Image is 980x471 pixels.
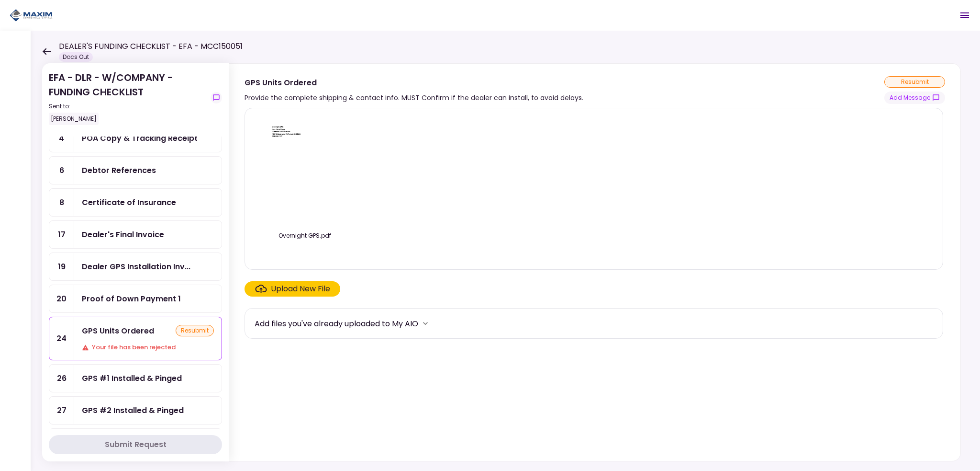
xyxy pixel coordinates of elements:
[49,157,74,184] div: 6
[49,364,222,392] a: 26GPS #1 Installed & Pinged
[49,317,74,360] div: 24
[49,253,222,281] a: 19Dealer GPS Installation Invoice
[82,343,214,352] div: Your file has been rejected
[49,317,222,360] a: 24GPS Units OrderedresubmitYour file has been rejected
[211,92,222,103] button: show-messages
[82,164,156,176] div: Debtor References
[82,132,198,144] div: POA Copy & Tracking Receipt
[953,4,976,27] button: Open menu
[49,124,222,152] a: 4POA Copy & Tracking Receipt
[49,221,74,248] div: 17
[255,231,355,240] div: Overnight GPS.pdf
[49,70,207,125] div: EFA - DLR - W/COMPANY - FUNDING CHECKLIST
[82,372,182,384] div: GPS #1 Installed & Pinged
[49,428,222,457] a: 30Copy of Dealer's Warranty
[10,8,53,23] img: Partner icon
[82,293,181,305] div: Proof of Down Payment 1
[884,92,945,104] button: show-messages
[82,261,190,273] div: Dealer GPS Installation Invoice
[176,325,214,336] div: resubmit
[245,77,583,89] div: GPS Units Ordered
[884,76,945,88] div: resubmit
[105,439,167,450] div: Submit Request
[49,220,222,249] a: 17Dealer's Final Invoice
[59,41,243,52] h1: DEALER'S FUNDING CHECKLIST - EFA - MCC150051
[59,52,93,62] div: Docs Out
[49,189,74,216] div: 8
[49,429,74,456] div: 30
[82,196,176,208] div: Certificate of Insurance
[49,188,222,217] a: 8Certificate of Insurance
[49,113,99,125] div: [PERSON_NAME]
[49,285,222,313] a: 20Proof of Down Payment 1
[82,229,164,241] div: Dealer's Final Invoice
[255,318,418,330] div: Add files you've already uploaded to My AIO
[49,125,74,152] div: 4
[49,102,207,111] div: Sent to:
[271,283,330,295] div: Upload New File
[82,404,184,416] div: GPS #2 Installed & Pinged
[49,253,74,280] div: 19
[418,316,433,331] button: more
[49,435,222,454] button: Submit Request
[245,281,340,297] span: Click here to upload the required document
[82,325,154,337] div: GPS Units Ordered
[49,365,74,392] div: 26
[245,92,583,103] div: Provide the complete shipping & contact info. MUST Confirm if the dealer can install, to avoid de...
[49,396,222,425] a: 27GPS #2 Installed & Pinged
[229,63,961,461] div: GPS Units OrderedProvide the complete shipping & contact info. MUST Confirm if the dealer can ins...
[49,156,222,184] a: 6Debtor References
[49,285,74,312] div: 20
[49,397,74,424] div: 27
